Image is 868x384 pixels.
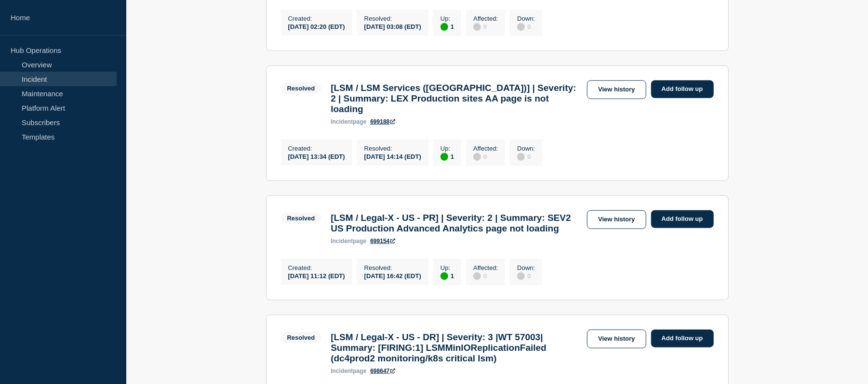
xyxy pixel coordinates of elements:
[473,23,481,31] div: disabled
[517,264,535,271] p: Down :
[441,153,448,161] div: up
[473,153,481,161] div: disabled
[441,272,448,280] div: up
[441,23,448,31] div: up
[517,152,535,161] div: 0
[331,83,582,115] h3: [LSM / LSM Services ([GEOGRAPHIC_DATA])] | Severity: 2 | Summary: LEX Production sites AA page is...
[281,213,321,224] span: Resolved
[364,15,421,22] p: Resolved :
[288,15,345,22] p: Created :
[364,152,421,160] div: [DATE] 14:14 (EDT)
[473,271,498,280] div: 0
[441,22,454,31] div: 1
[364,145,421,152] p: Resolved :
[364,264,421,271] p: Resolved :
[517,23,525,31] div: disabled
[587,330,646,348] a: View history
[331,213,582,234] h3: [LSM / Legal-X - US - PR] | Severity: 2 | Summary: SEV2 US Production Advanced Analytics page not...
[517,15,535,22] p: Down :
[331,118,353,125] span: incident
[281,332,321,343] span: Resolved
[288,145,345,152] p: Created :
[517,153,525,161] div: disabled
[370,238,395,244] a: 699154
[517,22,535,31] div: 0
[364,22,421,30] div: [DATE] 03:08 (EDT)
[587,80,646,99] a: View history
[473,22,498,31] div: 0
[288,271,345,280] div: [DATE] 11:12 (EDT)
[651,80,714,98] a: Add follow up
[517,272,525,280] div: disabled
[331,368,353,374] span: incident
[288,152,345,160] div: [DATE] 13:34 (EDT)
[473,15,498,22] p: Affected :
[331,238,366,244] p: page
[370,118,395,125] a: 699188
[473,264,498,271] p: Affected :
[288,264,345,271] p: Created :
[441,145,454,152] p: Up :
[370,368,395,374] a: 698647
[331,118,366,125] p: page
[473,152,498,161] div: 0
[441,271,454,280] div: 1
[651,210,714,228] a: Add follow up
[288,22,345,30] div: [DATE] 02:20 (EDT)
[441,15,454,22] p: Up :
[473,145,498,152] p: Affected :
[651,330,714,347] a: Add follow up
[364,271,421,280] div: [DATE] 16:42 (EDT)
[331,332,582,364] h3: [LSM / Legal-X - US - DR] | Severity: 3 |WT 57003| Summary: [FIRING:1] LSMMinIOReplicationFailed ...
[331,238,353,244] span: incident
[281,83,321,94] span: Resolved
[441,152,454,161] div: 1
[587,210,646,229] a: View history
[517,271,535,280] div: 0
[441,264,454,271] p: Up :
[331,368,366,374] p: page
[473,272,481,280] div: disabled
[517,145,535,152] p: Down :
